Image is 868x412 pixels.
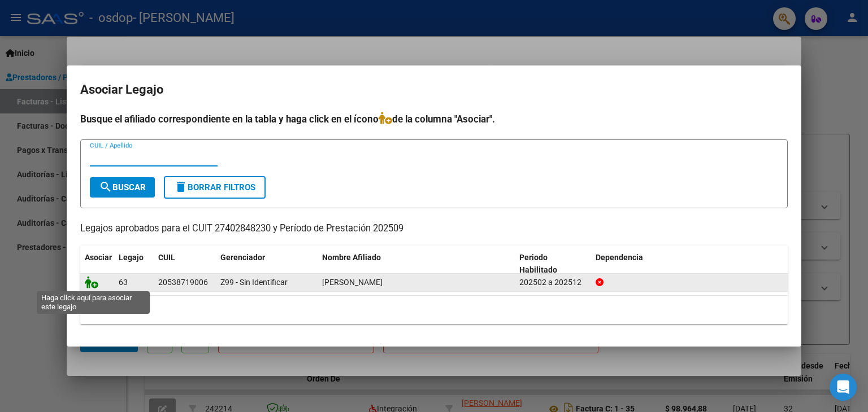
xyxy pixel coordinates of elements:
[114,246,154,283] datatable-header-cell: Legajo
[119,278,128,287] span: 63
[174,182,255,192] span: Borrar Filtros
[164,176,266,199] button: Borrar Filtros
[80,222,788,236] p: Legajos aprobados para el CUIT 27402848230 y Período de Prestación 202509
[519,253,557,275] span: Periodo Habilitado
[158,253,175,262] span: CUIL
[80,296,788,324] div: 1 registros
[85,253,112,262] span: Asociar
[119,253,144,262] span: Legajo
[216,246,318,283] datatable-header-cell: Gerenciador
[220,253,265,262] span: Gerenciador
[80,112,788,126] h4: Busque el afiliado correspondiente en la tabla y haga click en el ícono de la columna "Asociar".
[99,180,112,194] mat-icon: search
[322,253,381,262] span: Nombre Afiliado
[158,276,208,289] div: 20538719006
[322,278,383,287] span: ROMERO LAUREANO
[80,246,114,283] datatable-header-cell: Asociar
[318,246,515,283] datatable-header-cell: Nombre Afiliado
[515,246,591,283] datatable-header-cell: Periodo Habilitado
[90,177,155,198] button: Buscar
[80,79,788,100] h2: Asociar Legajo
[830,374,857,401] div: Open Intercom Messenger
[519,276,587,289] div: 202502 a 202512
[591,246,788,283] datatable-header-cell: Dependencia
[154,246,216,283] datatable-header-cell: CUIL
[174,180,188,194] mat-icon: delete
[596,253,643,262] span: Dependencia
[99,182,146,192] span: Buscar
[220,278,288,287] span: Z99 - Sin Identificar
